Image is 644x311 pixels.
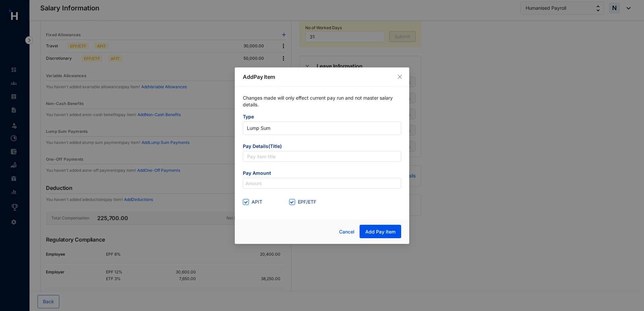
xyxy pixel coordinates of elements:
[243,170,401,178] span: Pay Amount
[295,198,319,206] span: EPF/ETF
[247,123,397,133] span: Lump Sum
[243,113,401,121] span: Type
[396,73,404,81] button: Close
[243,143,401,151] span: Pay Details(Title)
[243,178,401,189] input: Amount
[243,73,401,81] p: Add Pay Item
[339,228,355,236] span: Cancel
[249,198,265,206] span: APIT
[360,225,401,238] button: Add Pay Item
[397,74,402,80] span: close
[365,228,395,235] span: Add Pay Item
[243,95,401,113] p: Changes made will only effect current pay run and not master salary details.
[334,225,360,239] button: Cancel
[243,151,401,162] input: Pay item title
